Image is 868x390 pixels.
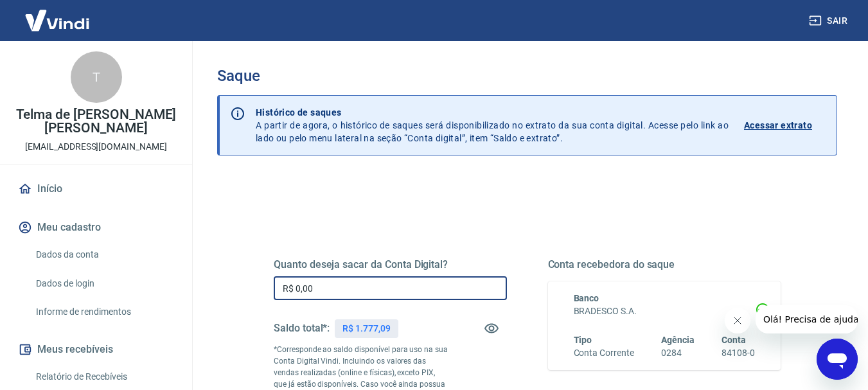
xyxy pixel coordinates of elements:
iframe: Mensagem da empresa [756,305,858,333]
span: Conta [722,335,746,345]
a: Acessar extrato [744,106,826,145]
span: Agência [661,335,695,345]
p: R$ 1.777,09 [342,322,390,335]
h6: Conta Corrente [574,346,634,360]
a: Início [15,175,177,203]
p: Acessar extrato [744,119,812,132]
button: Sair [806,9,853,33]
a: Dados de login [31,270,177,297]
span: Tipo [574,335,592,345]
h6: 0284 [661,346,695,360]
a: Relatório de Recebíveis [31,364,177,390]
a: Dados da conta [31,242,177,268]
a: Informe de rendimentos [31,299,177,325]
p: Histórico de saques [256,106,729,119]
h6: BRADESCO S.A. [574,305,756,318]
span: Banco [574,293,599,303]
p: A partir de agora, o histórico de saques será disponibilizado no extrato da sua conta digital. Ac... [256,106,729,145]
p: [EMAIL_ADDRESS][DOMAIN_NAME] [25,140,167,154]
span: Olá! Precisa de ajuda? [8,9,108,19]
h3: Saque [217,67,837,85]
h5: Quanto deseja sacar da Conta Digital? [274,258,507,271]
div: T [71,51,122,103]
h5: Conta recebedora do saque [548,258,781,271]
iframe: Botão para abrir a janela de mensagens [817,339,858,380]
h5: Saldo total*: [274,322,330,335]
h6: 84108-0 [722,346,755,360]
button: Meus recebíveis [15,335,177,364]
iframe: Fechar mensagem [725,308,750,333]
img: Vindi [15,1,99,40]
button: Meu cadastro [15,213,177,242]
p: Telma de [PERSON_NAME] [PERSON_NAME] [10,108,182,135]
